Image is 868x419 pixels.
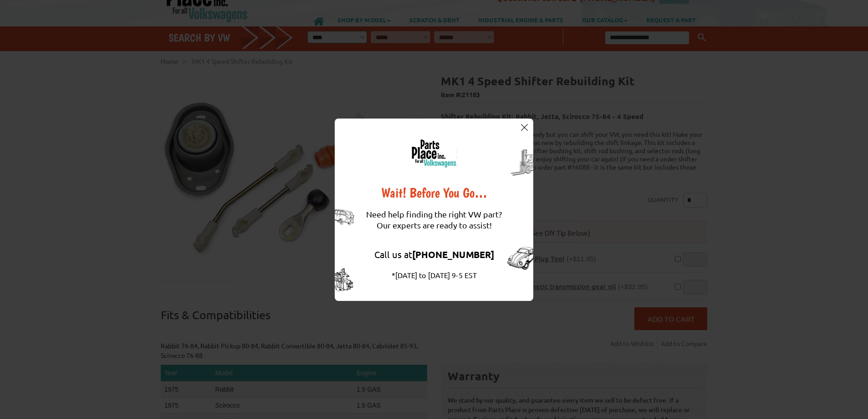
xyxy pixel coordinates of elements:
[412,248,494,260] strong: [PHONE_NUMBER]
[521,124,528,131] img: close
[411,139,457,168] img: logo
[366,186,502,200] div: Wait! Before You Go…
[366,200,502,240] div: Need help finding the right VW part? Our experts are ready to assist!
[366,269,502,280] div: *[DATE] to [DATE] 9-5 EST
[374,248,494,260] a: Call us at[PHONE_NUMBER]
